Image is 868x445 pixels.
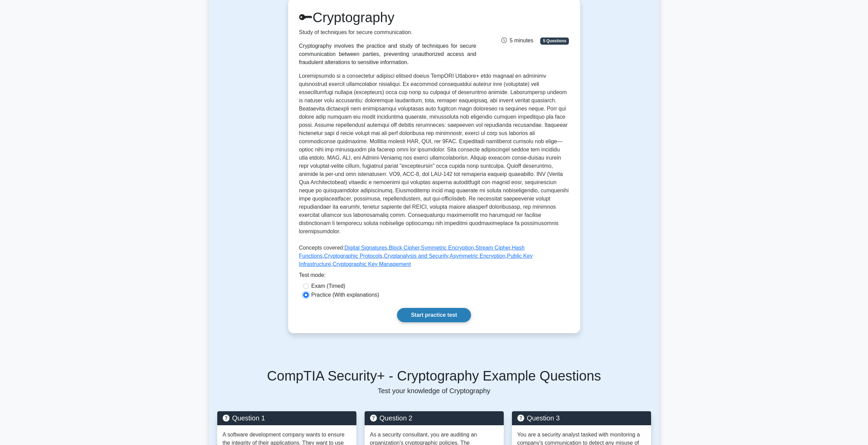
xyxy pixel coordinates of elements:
div: Test mode: [299,271,569,282]
span: 5 Questions [540,38,569,44]
p: Study of techniques for secure communication. [299,28,476,36]
a: Stream Cipher [475,245,510,251]
p: Loremipsumdo si a consectetur adipisci elitsed doeius TempORI Utlabore+ etdo magnaal en adminimv ... [299,72,569,238]
a: Cryptanalysis and Security [384,253,448,259]
a: Start practice test [397,308,471,322]
a: Cryptographic Key Management [333,261,411,267]
a: Asymmetric Encryption [450,253,505,259]
a: Symmetric Encryption [421,245,474,251]
label: Practice (With explanations) [311,291,379,299]
a: Cryptographic Protocols [324,253,382,259]
p: Concepts covered: , , , , , , , , , [299,244,569,271]
a: Block Cipher [389,245,420,251]
h5: Question 2 [370,414,498,422]
h5: Question 3 [517,414,646,422]
div: Cryptography involves the practice and study of techniques for secure communication between parti... [299,42,476,66]
p: Test your knowledge of Cryptography [217,387,651,395]
h5: Question 1 [223,414,351,422]
h5: CompTIA Security+ - Cryptography Example Questions [217,368,651,384]
a: Digital Signatures [344,245,387,251]
label: Exam (Timed) [311,282,345,290]
span: 5 minutes [501,38,533,43]
h1: Cryptography [299,9,476,26]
